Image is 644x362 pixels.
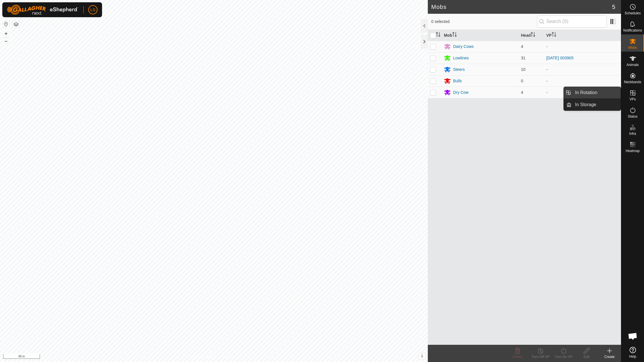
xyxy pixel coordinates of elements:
h2: Mobs [431,3,612,10]
p-sorticon: Activate to sort [436,33,440,38]
span: In Storage [575,101,596,108]
button: Map Layers [13,21,20,28]
td: - [544,64,621,75]
span: Delete [513,355,523,359]
span: In Rotation [575,89,597,96]
span: Schedules [624,11,641,15]
div: Dry Cow [453,89,469,96]
p-sorticon: Activate to sort [552,33,556,38]
span: Heatmap [626,149,640,153]
a: Privacy Policy [191,355,213,360]
a: Contact Us [220,355,237,360]
button: – [3,38,9,44]
span: 5 [612,3,615,11]
li: In Rotation [564,87,621,98]
span: VPs [629,98,636,101]
li: In Storage [564,99,621,110]
div: Dairy Cows [453,44,474,50]
td: - [544,41,621,52]
a: In Storage [572,99,621,110]
p-sorticon: Activate to sort [452,33,457,38]
span: 31 [521,56,526,60]
span: Mobs [628,46,637,49]
button: + [3,30,9,37]
span: 4 [521,44,523,49]
input: Search (S) [537,15,607,28]
span: Animals [626,63,639,67]
div: Steers [453,67,465,73]
span: i [421,354,423,359]
a: In Rotation [572,87,621,98]
span: LS [90,7,95,13]
a: Open chat [624,328,641,345]
td: - [544,87,621,98]
td: - [544,75,621,87]
div: Turn On VP [552,354,575,359]
span: 4 [521,90,523,95]
div: Bulls [453,78,462,84]
p-sorticon: Activate to sort [531,33,535,38]
button: Reset Map [3,21,9,28]
th: VP [544,30,621,41]
button: i [419,353,425,359]
span: Infra [629,132,636,135]
span: 0 selected [431,19,537,25]
span: Help [629,355,636,358]
span: Status [628,115,637,118]
a: Help [621,345,644,361]
th: Mob [442,30,519,41]
a: [DATE] 003905 [546,56,574,60]
span: 0 [521,79,523,83]
div: Lowlines [453,55,469,61]
div: Create [598,354,621,359]
span: Neckbands [624,80,641,84]
img: Gallagher Logo [7,5,79,15]
span: Notifications [623,29,642,32]
div: Turn Off VP [529,354,552,359]
span: 10 [521,67,526,72]
th: Head [519,30,544,41]
div: Edit [575,354,598,359]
